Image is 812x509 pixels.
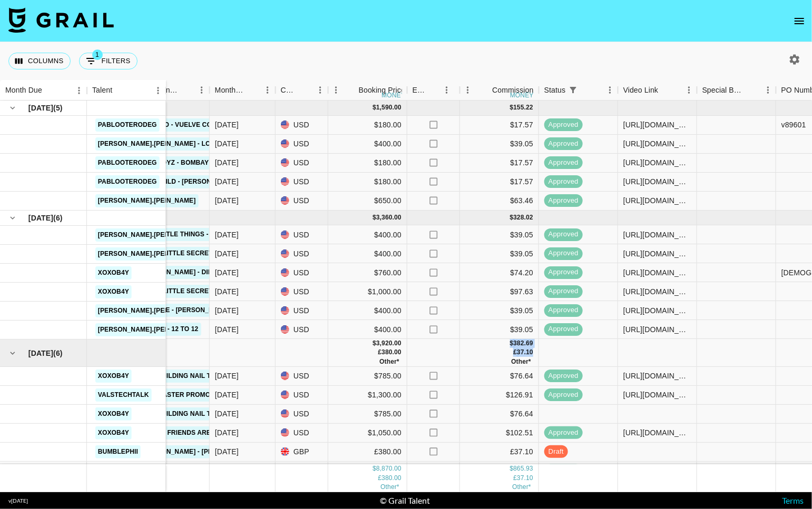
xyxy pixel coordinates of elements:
[702,80,746,101] div: Special Booking Type
[781,119,806,130] div: v89601
[8,53,71,69] button: Select columns
[623,157,691,168] div: https://www.tiktok.com/@pablooterodeg/video/7519207122354294022?_r=1&_t=ZM-8xS39eq4UqL
[460,154,539,173] div: $17.57
[139,118,226,132] a: franno - Vuelve Con E
[460,82,476,98] button: Menu
[28,348,53,358] span: [DATE]
[179,83,194,97] button: Sort
[215,119,239,130] div: Jun '25
[376,465,402,474] div: 8,870.00
[746,83,760,97] button: Sort
[380,495,430,506] div: © Grail Talent
[492,80,534,101] div: Commission
[328,263,407,282] div: $760.00
[544,177,583,187] span: approved
[53,213,63,223] span: ( 6 )
[95,388,152,402] a: valstechtalk
[328,386,407,405] div: $1,300.00
[276,80,328,101] div: Currency
[276,154,328,173] div: USD
[92,80,112,101] div: Talent
[276,135,328,154] div: USD
[513,213,533,222] div: 328.02
[42,83,57,98] button: Sort
[215,324,239,335] div: Jul '25
[276,386,328,405] div: USD
[139,194,199,207] a: [PERSON_NAME]
[139,137,262,151] a: [PERSON_NAME] - Look After You
[215,157,239,168] div: Jun '25
[407,80,460,101] div: Expenses: Remove Commission?
[381,92,405,98] div: money
[544,324,583,334] span: approved
[95,266,132,280] a: xoxob4y
[215,408,239,419] div: Aug '25
[95,228,211,242] a: [PERSON_NAME].[PERSON_NAME]
[328,225,407,244] div: $400.00
[460,367,539,386] div: $76.64
[460,282,539,301] div: $97.63
[379,358,399,365] span: € 520.00
[344,83,359,97] button: Sort
[544,447,568,457] span: draft
[510,465,514,474] div: $
[460,244,539,263] div: $39.05
[373,213,376,222] div: $
[8,497,28,504] div: v [DATE]
[312,82,328,98] button: Menu
[215,446,239,457] div: Aug '25
[510,339,514,348] div: $
[513,465,533,474] div: 865.93
[215,305,239,316] div: Jul '25
[544,196,583,206] span: approved
[373,465,376,474] div: $
[697,80,776,101] div: Special Booking Type
[139,175,239,188] a: Manchild - [PERSON_NAME]
[373,103,376,112] div: $
[139,266,273,279] a: [PERSON_NAME] - Die Your Daughter
[95,194,211,207] a: [PERSON_NAME].[PERSON_NAME]
[281,80,298,101] div: Currency
[328,443,407,462] div: £380.00
[544,267,583,277] span: approved
[131,80,210,101] div: Campaign (Type)
[328,154,407,173] div: $180.00
[623,390,691,400] div: https://www.tiktok.com/@valstechtalk/video/7538979593923939639?_r=1&_t=ZT-8yubhOpnq6B
[95,118,160,132] a: pablooterodeg
[139,445,258,458] a: [PERSON_NAME] - [PERSON_NAME]
[623,305,691,316] div: https://www.tiktok.com/@patricia.braham/video/7522543352462576951?_r=1&_t=ZT-8xhKWfQ4Pd1
[276,192,328,211] div: USD
[139,304,232,317] a: Survive - [PERSON_NAME]
[95,323,211,336] a: [PERSON_NAME].[PERSON_NAME]
[376,103,402,112] div: 1,590.00
[512,483,531,491] span: € 50.77
[139,407,224,421] a: Pre-Building Nail Tips
[276,263,328,282] div: USD
[544,139,583,149] span: approved
[460,225,539,244] div: $39.05
[139,464,265,477] a: Lake: Coloring Book for Adults
[328,282,407,301] div: $1,000.00
[276,424,328,443] div: USD
[53,103,63,113] span: ( 5 )
[53,348,63,358] span: ( 6 )
[544,428,583,438] span: approved
[260,82,276,98] button: Menu
[623,80,659,101] div: Video Link
[460,386,539,405] div: $126.91
[460,192,539,211] div: $63.46
[623,371,691,381] div: https://www.tiktok.com/@xoxob4y/video/7535590575957937438
[460,320,539,339] div: $39.05
[460,405,539,424] div: $76.64
[150,83,166,98] button: Menu
[544,305,583,315] span: approved
[8,7,114,33] img: Grail Talent
[623,229,691,240] div: https://www.tiktok.com/@patricia.braham/video/7524897582133415182?_r=1&_t=ZP-8xs79XbTW2Q
[565,83,580,97] div: 1 active filter
[95,137,211,151] a: [PERSON_NAME].[PERSON_NAME]
[544,390,583,400] span: approved
[95,285,132,298] a: xoxob4y
[513,348,517,357] div: £
[95,370,132,383] a: xoxob4y
[681,82,697,98] button: Menu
